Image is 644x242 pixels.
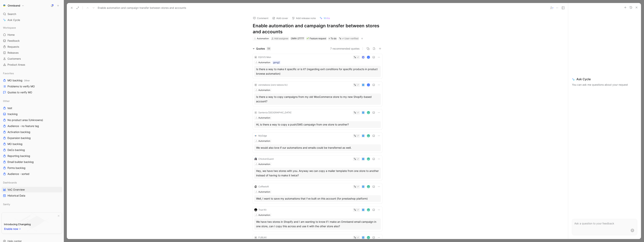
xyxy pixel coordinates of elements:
span: Expansion backlog [7,136,31,140]
a: No product area (Unknowns) [1,117,62,123]
span: Write [324,16,330,20]
div: EQVVS Men [258,55,271,59]
span: Releases [7,51,19,55]
img: avatar [367,185,370,188]
span: Home [7,33,15,37]
div: True Kit [258,208,266,212]
div: Search [1,11,62,17]
span: Enable automation and campaign transfer between stores and accounts [98,6,186,10]
button: Add cover [271,16,290,21]
button: Enable now [4,226,22,231]
div: Is there a way to make it specific or is it? (regarding exit conditions for specific products in ... [256,67,379,76]
div: Automation [258,162,270,166]
div: Automation [258,116,270,120]
span: Add assignee [274,37,288,40]
span: tracking [7,112,18,116]
a: Quotes to verify MO [1,90,62,95]
div: Sanity [1,201,62,208]
div: Workspace [1,25,62,30]
span: VoC Overview [7,188,25,192]
div: Coffeeloft [258,185,269,189]
span: Enable now [4,227,19,231]
div: DashboardsVoC OverviewHistorical Data [1,180,62,198]
a: Expansion backlog [1,135,62,141]
img: 🌱 [307,37,309,40]
a: test [1,105,62,111]
span: Audience - no feature tag [7,124,39,128]
a: tracking [1,111,62,117]
span: Customers [7,57,21,61]
a: Ask Cycle [1,17,62,23]
div: M [254,56,257,59]
div: We have two stores in Shopify and I am wanting to know if I make an Omnisend email campaign in on... [256,220,379,229]
div: Well, I want to save my automations that I've built on this account (for prestashop platform) [256,196,379,201]
div: Automation [258,190,270,194]
span: Other [24,79,30,82]
button: 7 recommended quotes [330,46,360,51]
a: Product Areas [1,62,62,68]
div: C [254,111,257,114]
span: DeCo backlog [7,148,25,152]
img: avatar [367,134,370,137]
div: To do [328,37,337,40]
div: Sanity [1,201,62,207]
a: Activation backlog [1,129,62,135]
a: Reporting backlog [1,153,62,159]
div: Is there a way to copy campaigns from my old WooCommerce store to my new Shopify-based account? [256,95,379,104]
div: ChickenGuard [258,157,274,161]
a: Releases [1,50,62,56]
a: Customers [1,56,62,62]
div: Hi, is there a way to copy a push/SMS campaign from one store to another? [256,122,379,127]
span: Ask Cycle [572,77,637,81]
img: logo [254,134,257,137]
div: Introducing Changelog [4,222,31,226]
div: M [254,236,257,239]
img: avatar [367,209,370,211]
img: avatar [367,111,370,114]
span: Feedback [7,39,20,43]
div: Quotes [256,46,271,51]
img: logo [254,157,257,160]
a: Problems to verify MO [1,84,62,89]
span: Ask Cycle [7,18,20,22]
img: logo [254,208,257,211]
a: Feedback [1,38,62,44]
a: Audience - no feature tag [1,123,62,129]
span: Reporting backlog [7,154,30,158]
div: Dashboards [1,180,62,185]
span: Forms backlog [7,166,25,170]
div: K [367,56,370,58]
button: Write [318,16,332,21]
a: MO backlogOther [1,78,62,83]
a: Home [1,32,62,38]
div: Automation [258,88,270,92]
button: Add release note [290,16,318,21]
span: test [7,106,12,110]
div: User-verified [344,37,358,40]
img: avatar [367,236,370,239]
span: MO backlog [7,142,22,146]
a: DeCo backlog [1,147,62,153]
div: Santevia [GEOGRAPHIC_DATA] [258,111,291,114]
div: FUBUKI [258,236,267,239]
span: Activation backlog [7,130,30,134]
div: OthertesttrackingNo product area (Unknowns)Audience - no feature tagActivation backlogExpansion b... [1,98,62,177]
div: Automation [257,37,269,40]
span: Workspace [3,26,16,30]
div: Quotes59 [251,46,272,51]
span: Product Areas [7,63,25,67]
span: Email builder backlog [7,160,34,164]
div: We would also love if our automations and emails could be transferred as well. [256,145,379,150]
button: Comment [251,16,270,21]
span: To do [331,37,336,40]
span: Quotes to verify MO [7,91,32,94]
a: MO backlog [1,141,62,147]
div: Other [1,98,62,104]
a: Email builder backlog [1,159,62,165]
div: Favorites [1,71,62,76]
span: Favorites [3,71,14,75]
div: OMN-27777 [291,37,304,40]
span: Search [7,12,16,16]
img: avatar [367,158,370,160]
a: Forms backlog [1,165,62,171]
